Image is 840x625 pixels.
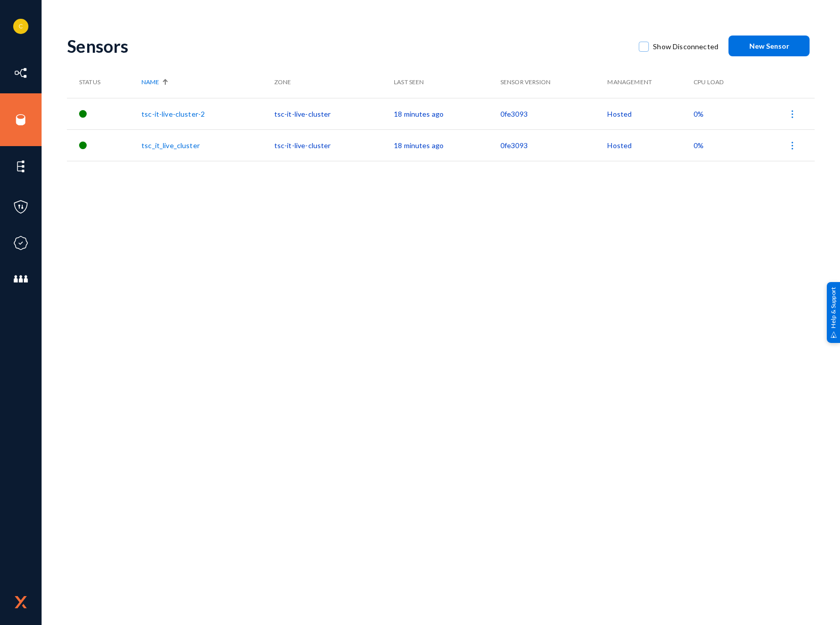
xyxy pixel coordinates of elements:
td: 0fe3093 [500,129,608,161]
th: Management [607,66,693,98]
button: New Sensor [728,36,810,56]
img: icon-more.svg [787,141,797,151]
span: Name [141,78,159,87]
img: icon-inventory.svg [13,65,28,81]
img: icon-members.svg [13,271,28,287]
td: 0fe3093 [500,98,608,129]
span: 0% [693,110,704,118]
td: 18 minutes ago [394,129,500,161]
div: Name [141,78,269,87]
img: icon-sources.svg [13,112,28,127]
div: Help & Support [827,282,840,343]
td: Hosted [607,129,693,161]
span: 0% [693,141,704,150]
img: icon-more.svg [787,109,797,119]
img: icon-policies.svg [13,199,28,215]
img: icon-elements.svg [13,159,28,174]
img: help_support.svg [830,331,837,338]
th: Status [67,66,141,98]
th: Sensor Version [500,66,608,98]
td: tsc-it-live-cluster [274,129,394,161]
td: tsc-it-live-cluster [274,98,394,129]
div: Sensors [67,36,629,56]
span: New Sensor [749,42,789,50]
td: 18 minutes ago [394,98,500,129]
img: 1687c577c4dc085bd5ba4471514e2ea1 [13,19,28,34]
th: Zone [274,66,394,98]
td: Hosted [607,98,693,129]
a: tsc-it-live-cluster-2 [141,110,205,118]
th: CPU Load [693,66,752,98]
th: Last Seen [394,66,500,98]
img: icon-compliance.svg [13,235,28,251]
span: Show Disconnected [653,39,718,54]
a: tsc_it_live_cluster [141,141,200,150]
